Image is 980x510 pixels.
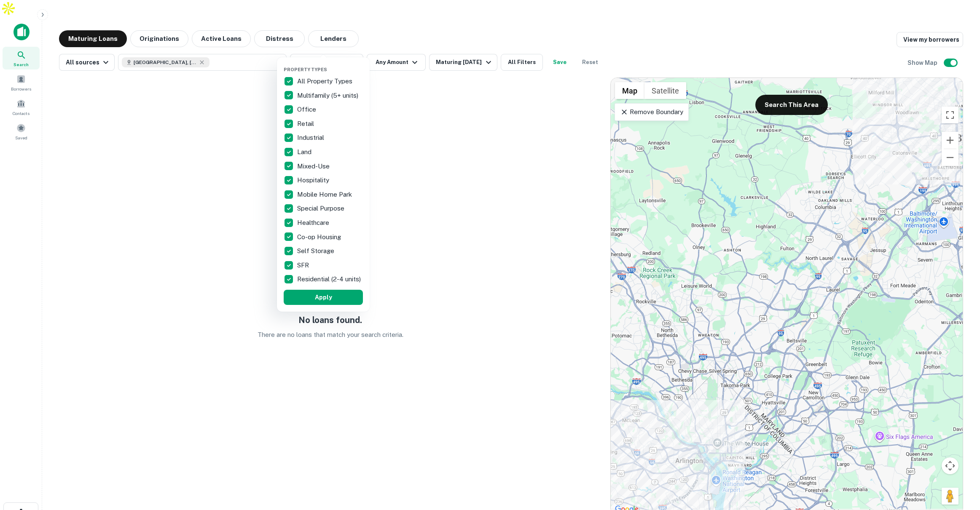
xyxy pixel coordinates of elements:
p: Multifamily (5+ units) [297,91,360,101]
p: All Property Types [297,76,354,86]
span: Property Types [284,67,327,72]
p: Healthcare [297,218,331,228]
p: Office [297,104,318,115]
p: Special Purpose [297,203,346,214]
p: Co-op Housing [297,232,343,242]
p: Mobile Home Park [297,190,354,200]
p: Retail [297,119,316,129]
iframe: Chat Widget [938,443,980,483]
p: Industrial [297,133,326,143]
button: Apply [284,290,363,305]
p: Self Storage [297,246,336,256]
p: Mixed-Use [297,161,331,171]
p: Residential (2-4 units) [297,274,362,284]
p: Land [297,147,313,157]
p: Hospitality [297,175,331,185]
p: SFR [297,260,311,270]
